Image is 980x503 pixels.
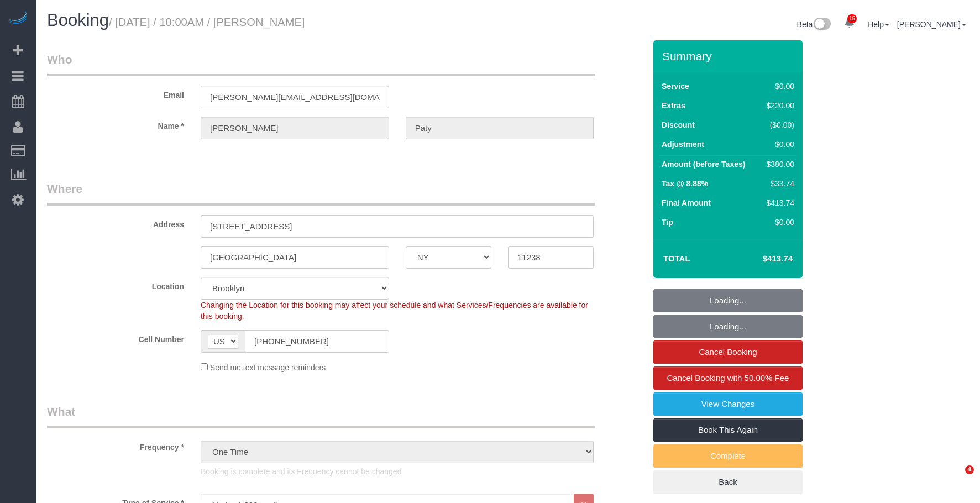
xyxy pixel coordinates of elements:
label: Frequency * [39,438,192,453]
span: Cancel Booking with 50.00% Fee [667,373,789,383]
input: Email [201,86,389,108]
a: 15 [838,11,860,35]
h4: $413.74 [730,254,793,264]
a: Beta [797,20,831,29]
span: 4 [965,465,974,474]
div: $0.00 [762,81,794,92]
label: Adjustment [662,139,704,150]
a: Cancel Booking [653,340,803,364]
span: Changing the Location for this booking may affect your schedule and what Services/Frequencies are... [201,301,588,321]
label: Email [39,86,192,101]
a: [PERSON_NAME] [897,20,966,29]
div: $0.00 [762,139,794,150]
input: Last Name [406,117,594,139]
legend: Who [47,51,595,76]
input: Cell Number [245,330,389,353]
div: $413.74 [762,197,794,208]
p: Booking is complete and its Frequency cannot be changed [201,466,594,477]
img: New interface [813,18,831,32]
label: Final Amount [662,197,711,208]
label: Amount (before Taxes) [662,159,745,170]
label: Tax @ 8.88% [662,178,708,189]
div: $0.00 [762,217,794,228]
strong: Total [663,254,690,263]
label: Cell Number [39,330,192,345]
span: Booking [47,11,109,30]
legend: What [47,404,595,428]
label: Name * [39,117,192,132]
span: Send me text message reminders [210,363,326,372]
img: Automaid Logo [7,11,29,27]
div: ($0.00) [762,119,794,130]
input: Zip Code [508,246,594,269]
small: / [DATE] / 10:00AM / [PERSON_NAME] [109,16,305,28]
label: Discount [662,119,695,130]
label: Address [39,215,192,230]
h3: Summary [662,50,797,62]
legend: Where [47,181,595,206]
div: $33.74 [762,178,794,189]
a: Book This Again [653,418,803,442]
input: First Name [201,117,389,139]
iframe: Intercom live chat [942,465,969,492]
a: Back [653,470,803,494]
input: City [201,246,389,269]
a: Cancel Booking with 50.00% Fee [653,366,803,390]
span: 15 [847,14,857,23]
div: $220.00 [762,100,794,111]
label: Tip [662,217,673,228]
div: $380.00 [762,159,794,170]
label: Location [39,277,192,292]
label: Extras [662,100,685,111]
a: View Changes [653,392,803,416]
a: Help [868,20,889,29]
label: Service [662,81,689,92]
